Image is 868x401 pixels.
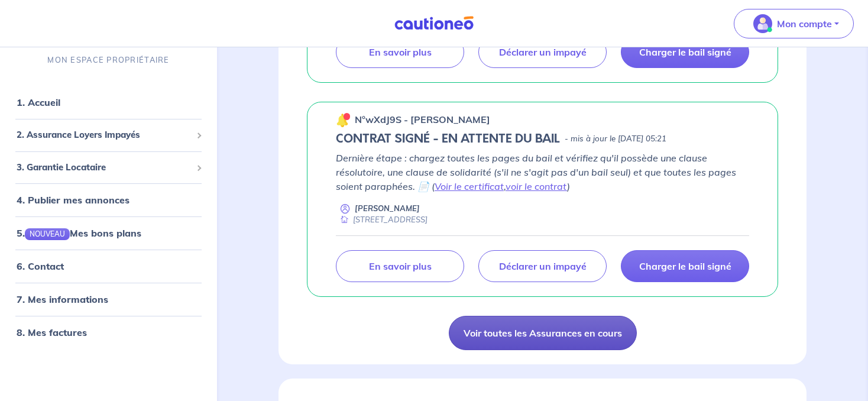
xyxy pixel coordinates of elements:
p: Déclarer un impayé [499,260,587,272]
p: n°wXdJ9S - [PERSON_NAME] [355,112,490,127]
a: Charger le bail signé [621,36,749,68]
a: 5.NOUVEAUMes bons plans [17,227,141,239]
a: 7. Mes informations [17,293,108,305]
span: 3. Garantie Locataire [17,160,192,174]
div: 4. Publier mes annonces [5,188,212,212]
p: En savoir plus [369,46,432,58]
img: 🔔 [336,113,350,127]
p: Charger le bail signé [639,260,731,272]
a: En savoir plus [336,250,464,282]
p: MON ESPACE PROPRIÉTAIRE [47,54,169,66]
a: Voir toutes les Assurances en cours [449,316,637,350]
a: 1. Accueil [17,96,60,108]
p: Charger le bail signé [639,46,731,58]
div: 3. Garantie Locataire [5,156,212,179]
div: 5.NOUVEAUMes bons plans [5,221,212,245]
a: voir le contrat [506,180,567,192]
p: [PERSON_NAME] [355,203,420,214]
p: Dernière étape : chargez toutes les pages du bail et vérifiez qu'il possède une clause résolutoir... [336,151,749,193]
img: illu_account_valid_menu.svg [753,14,772,33]
a: 8. Mes factures [17,326,87,338]
p: En savoir plus [369,260,432,272]
div: state: CONTRACT-SIGNED, Context: NEW,MAYBE-CERTIFICATE,ALONE,LESSOR-DOCUMENTS [336,132,749,146]
div: 8. Mes factures [5,321,212,344]
a: Déclarer un impayé [478,36,607,68]
a: En savoir plus [336,36,464,68]
h5: CONTRAT SIGNÉ - EN ATTENTE DU BAIL [336,132,560,146]
div: 6. Contact [5,254,212,278]
button: illu_account_valid_menu.svgMon compte [734,9,854,38]
a: 4. Publier mes annonces [17,194,129,206]
div: [STREET_ADDRESS] [336,214,427,225]
div: 1. Accueil [5,90,212,114]
img: Cautioneo [390,16,478,31]
p: Mon compte [777,17,832,31]
a: Voir le certificat [435,180,504,192]
a: 6. Contact [17,260,64,272]
p: - mis à jour le [DATE] 05:21 [565,133,666,145]
p: Déclarer un impayé [499,46,587,58]
span: 2. Assurance Loyers Impayés [17,128,192,142]
div: 7. Mes informations [5,287,212,311]
a: Déclarer un impayé [478,250,607,282]
a: Charger le bail signé [621,250,749,282]
div: 2. Assurance Loyers Impayés [5,124,212,147]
